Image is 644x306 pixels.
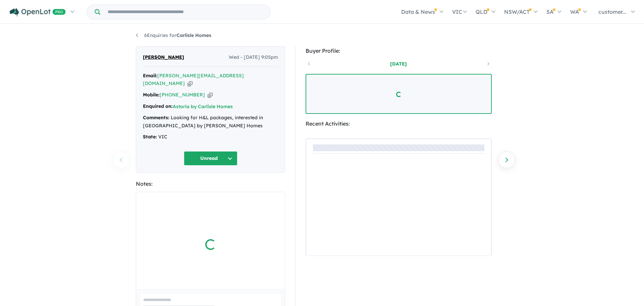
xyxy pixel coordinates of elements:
button: Copy [208,91,213,98]
strong: Carlisle Homes [176,32,211,38]
div: VIC [143,133,278,141]
strong: State: [143,134,157,140]
a: Astoria by Carlisle Homes [173,103,233,110]
button: Astoria by Carlisle Homes [173,103,233,110]
img: Openlot PRO Logo White [10,8,66,16]
span: Wed - [DATE] 9:05pm [229,53,278,61]
nav: breadcrumb [136,32,508,40]
div: Looking for H&L packages, interested in [GEOGRAPHIC_DATA] by [PERSON_NAME] Homes [143,114,278,130]
strong: Mobile: [143,92,160,98]
a: [PERSON_NAME][EMAIL_ADDRESS][DOMAIN_NAME] [143,73,244,87]
div: Notes: [136,179,285,188]
button: Unread [184,151,237,166]
span: [PERSON_NAME] [143,53,184,61]
a: 6Enquiries forCarlisle Homes [136,32,211,38]
div: Recent Activities: [306,119,492,128]
strong: Enquired on: [143,103,173,109]
input: Try estate name, suburb, builder or developer [102,5,269,19]
strong: Comments: [143,115,169,121]
a: [DATE] [370,60,427,67]
a: [PHONE_NUMBER] [160,92,205,98]
button: Copy [187,80,193,87]
div: Buyer Profile: [306,46,492,55]
span: customer... [598,8,626,15]
strong: Email: [143,73,157,79]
